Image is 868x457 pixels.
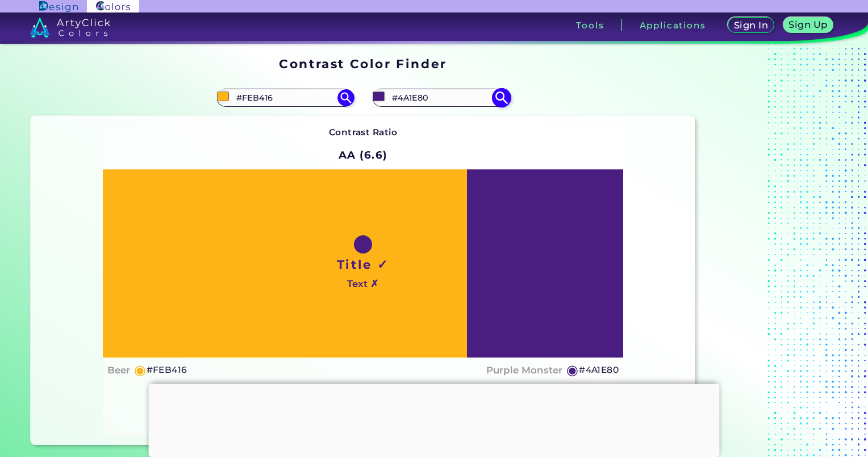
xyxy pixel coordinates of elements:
img: icon search [337,89,354,106]
h4: Purple Monster [486,362,562,379]
iframe: Advertisement [700,53,842,450]
img: icon search [491,88,511,107]
strong: Contrast Ratio [329,127,398,138]
iframe: Advertisement [149,384,720,454]
input: type color 2.. [388,90,494,105]
h5: Sign In [736,21,767,30]
a: Sign Up [786,18,831,32]
h1: Contrast Color Finder [279,55,446,72]
h4: Beer [107,362,130,379]
h1: Title ✓ [337,256,389,273]
h5: #4A1E80 [579,363,619,377]
a: Sign In [730,18,772,32]
h5: ◉ [566,363,579,377]
img: logo_artyclick_colors_white.svg [30,17,110,38]
h5: #FEB416 [147,363,187,377]
input: type color 1.. [232,90,338,105]
h3: Tools [576,21,604,30]
img: ArtyClick Design logo [39,1,77,12]
h2: AA (6.6) [333,142,393,167]
h5: Sign Up [791,20,826,29]
h3: Applications [640,21,706,30]
h4: Text ✗ [347,276,378,292]
h5: ◉ [134,363,147,377]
